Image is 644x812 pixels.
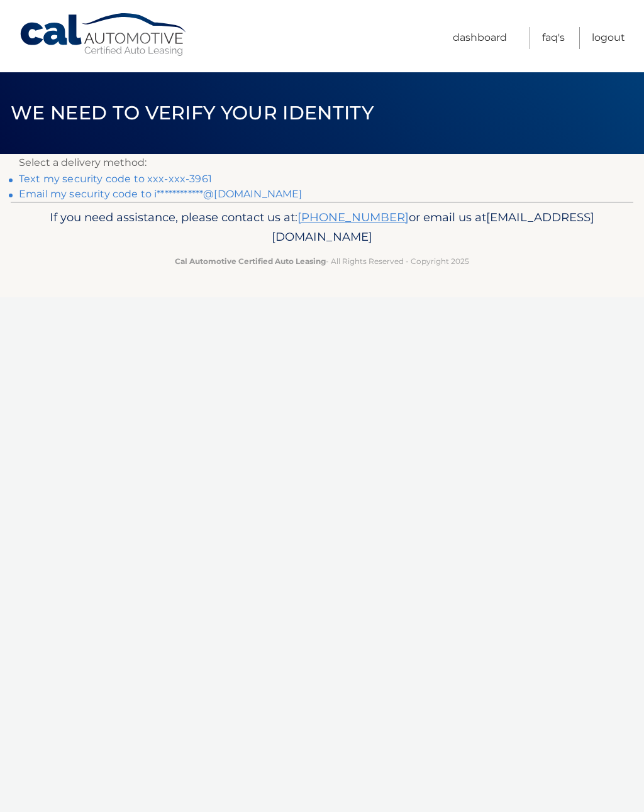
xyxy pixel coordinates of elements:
[542,27,565,49] a: FAQ's
[19,173,212,185] a: Text my security code to xxx-xxx-3961
[453,27,507,49] a: Dashboard
[175,256,326,266] strong: Cal Automotive Certified Auto Leasing
[19,154,625,172] p: Select a delivery method:
[297,210,409,224] a: [PHONE_NUMBER]
[30,207,614,248] p: If you need assistance, please contact us at: or email us at
[592,27,625,49] a: Logout
[11,101,374,124] span: We need to verify your identity
[30,255,614,268] p: - All Rights Reserved - Copyright 2025
[19,13,189,57] a: Cal Automotive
